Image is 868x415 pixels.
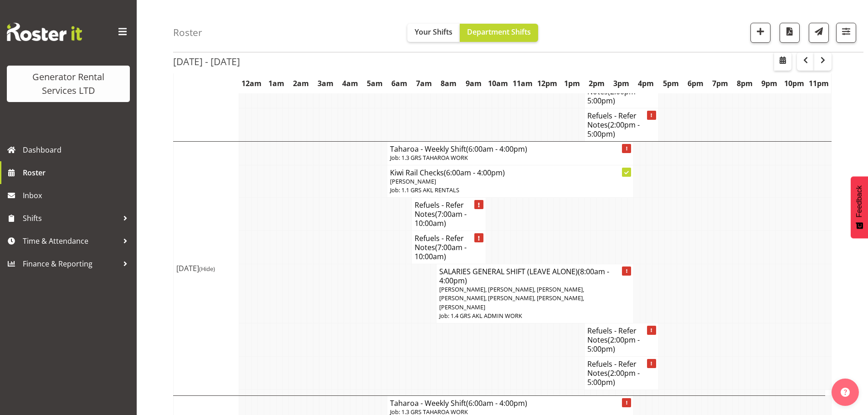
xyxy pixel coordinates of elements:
th: 6am [387,73,412,94]
h2: [DATE] - [DATE] [173,56,240,67]
th: 3am [313,73,338,94]
button: Filter Shifts [836,23,856,43]
span: (2:00pm - 5:00pm) [587,120,640,139]
button: Select a specific date within the roster. [774,52,791,71]
button: Add a new shift [750,23,770,43]
span: (2:00pm - 5:00pm) [587,368,640,387]
th: 10pm [782,73,806,94]
p: Job: 1.3 GRS TAHAROA WORK [390,154,631,162]
span: (6:00am - 4:00pm) [466,144,527,154]
span: (6:00am - 4:00pm) [444,168,505,178]
th: 2am [288,73,313,94]
h4: Roster [173,27,202,38]
span: (2:00pm - 5:00pm) [587,87,640,106]
h4: Taharoa - Weekly Shift [390,399,631,408]
th: 12pm [535,73,560,94]
span: Feedback [855,185,863,217]
span: Your Shifts [415,27,452,37]
span: (8:00am - 4:00pm) [439,266,609,286]
span: Department Shifts [467,27,531,37]
th: 9pm [757,73,782,94]
button: Send a list of all shifts for the selected filtered period to all rostered employees. [809,23,829,43]
th: 3pm [609,73,634,94]
th: 1am [264,73,288,94]
th: 4am [338,73,362,94]
span: [PERSON_NAME] [390,177,436,185]
th: 8am [437,73,461,94]
h4: Refuels - Refer Notes [587,111,655,138]
span: (2:00pm - 5:00pm) [587,335,640,354]
button: Download a PDF of the roster according to the set date range. [780,23,800,43]
h4: Kiwi Rail Checks [390,168,631,177]
span: (6:00am - 4:00pm) [466,398,527,408]
span: Time & Attendance [23,234,118,248]
span: Roster [23,166,132,179]
span: (7:00am - 10:00am) [415,209,467,228]
th: 2pm [585,73,609,94]
h4: Refuels - Refer Notes [415,234,483,261]
th: 1pm [560,73,585,94]
span: Finance & Reporting [23,257,118,271]
th: 11am [510,73,535,94]
img: Rosterit website logo [7,23,82,41]
h4: Refuels - Refer Notes [587,359,655,387]
span: (Hide) [199,265,215,273]
h4: Refuels - Refer Notes [587,326,655,354]
td: [DATE] [174,141,239,395]
h4: SALARIES GENERAL SHIFT (LEAVE ALONE) [439,267,631,285]
div: Generator Rental Services LTD [16,70,121,97]
th: 6pm [683,73,708,94]
th: 7pm [708,73,732,94]
span: (7:00am - 10:00am) [415,242,467,261]
th: 9am [461,73,486,94]
th: 4pm [634,73,658,94]
span: [PERSON_NAME], [PERSON_NAME], [PERSON_NAME], [PERSON_NAME], [PERSON_NAME], [PERSON_NAME], [PERSON... [439,285,584,311]
span: Inbox [23,189,132,202]
span: Shifts [23,211,118,225]
p: Job: 1.4 GRS AKL ADMIN WORK [439,312,631,320]
h4: Taharoa - Weekly Shift [390,144,631,154]
button: Department Shifts [460,24,538,42]
button: Your Shifts [407,24,460,42]
th: 8pm [732,73,757,94]
img: help-xxl-2.png [841,388,850,397]
button: Feedback - Show survey [851,176,868,238]
h4: Refuels - Refer Notes [587,78,655,105]
th: 5am [363,73,387,94]
span: Dashboard [23,143,132,157]
p: Job: 1.1 GRS AKL RENTALS [390,186,631,195]
th: 11pm [806,73,832,94]
h4: Refuels - Refer Notes [415,200,483,228]
th: 12am [239,73,264,94]
th: 10am [486,73,510,94]
th: 7am [412,73,437,94]
th: 5pm [658,73,683,94]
